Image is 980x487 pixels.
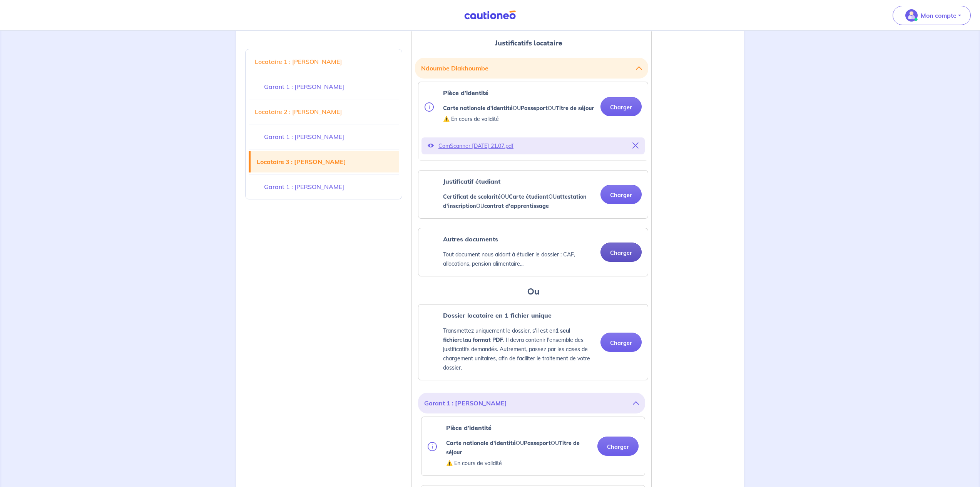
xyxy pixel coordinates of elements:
a: Locataire 2 : [PERSON_NAME] [249,101,399,122]
a: Garant 1 : [PERSON_NAME] [249,176,399,197]
strong: Dossier locataire en 1 fichier unique [443,311,552,319]
div: categoryName: other, userCategory: student [418,228,648,276]
strong: Carte nationale d'identité [443,105,513,112]
div: categoryName: national-id, userCategory: cdi [421,417,645,476]
img: info.svg [425,102,434,112]
button: Ndoumbe Diakhoumbe [421,61,642,75]
strong: Passeport [524,440,551,447]
strong: contrat d'apprentissage [484,202,549,209]
a: Locataire 1 : [PERSON_NAME] [249,51,399,72]
a: Garant 1 : [PERSON_NAME] [249,126,399,147]
button: Garant 1 : [PERSON_NAME] [424,396,639,410]
strong: Justificatif étudiant [443,177,500,185]
div: categoryName: profile, userCategory: student [418,304,648,380]
button: Charger [600,185,642,204]
div: categoryName: student-card, userCategory: student [418,170,648,219]
strong: Autres documents [443,235,498,243]
button: Charger [597,437,639,456]
p: ⚠️ En cours de validité [443,114,594,124]
strong: Pièce d’identité [443,89,488,97]
button: illu_account_valid_menu.svgMon compte [893,6,971,25]
img: info.svg [428,442,437,451]
a: Locataire 3 : [PERSON_NAME] [251,151,399,172]
img: illu_account_valid_menu.svg [905,9,918,22]
p: OU OU [446,438,591,457]
h3: Ou [418,286,648,298]
strong: Pièce d’identité [446,424,492,432]
p: Transmettez uniquement le dossier, s'il est en et . Il devra contenir l'ensemble des justificatif... [443,326,594,372]
p: CamScanner [DATE] 21.07.pdf [438,141,628,151]
button: Charger [600,333,642,352]
strong: Passeport [521,105,548,112]
strong: Carte nationale d'identité [446,440,516,447]
button: Voir [428,141,434,151]
button: Charger [600,243,642,262]
div: categoryName: national-id, userCategory: student [418,82,648,161]
button: Supprimer [632,141,639,151]
strong: Carte étudiant [509,193,549,200]
a: Garant 1 : [PERSON_NAME] [249,76,399,97]
img: Cautioneo [461,10,519,20]
strong: au format PDF [465,336,503,343]
p: OU OU OU [443,192,594,211]
button: Charger [600,97,642,116]
p: Mon compte [921,11,957,20]
p: ⚠️ En cours de validité [446,459,591,468]
p: OU OU [443,104,594,113]
strong: Titre de séjour [556,105,594,112]
strong: Certificat de scolarité [443,193,501,200]
span: Justificatifs locataire [495,38,562,48]
p: Tout document nous aidant à étudier le dossier : CAF, allocations, pension alimentaire... [443,250,594,268]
